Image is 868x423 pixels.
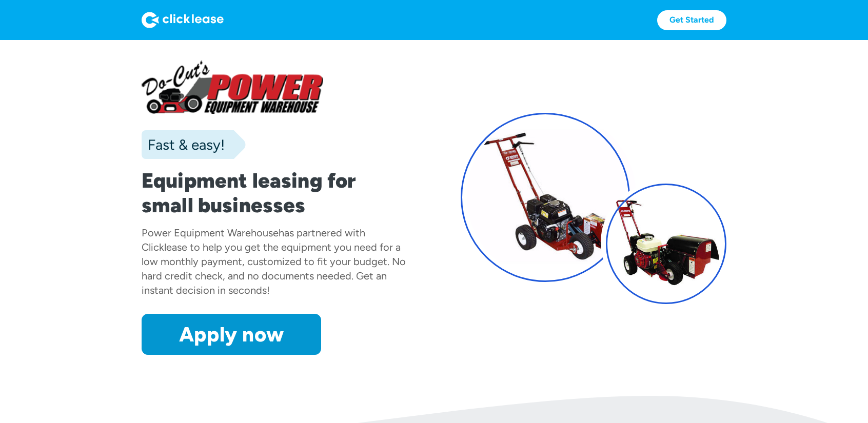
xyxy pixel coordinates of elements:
[142,168,407,217] h1: Equipment leasing for small businesses
[142,134,225,155] div: Fast & easy!
[142,12,224,28] img: Logo
[657,10,726,30] a: Get Started
[142,227,406,296] div: has partnered with Clicklease to help you get the equipment you need for a low monthly payment, c...
[142,314,321,355] a: Apply now
[142,227,279,239] div: Power Equipment Warehouse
